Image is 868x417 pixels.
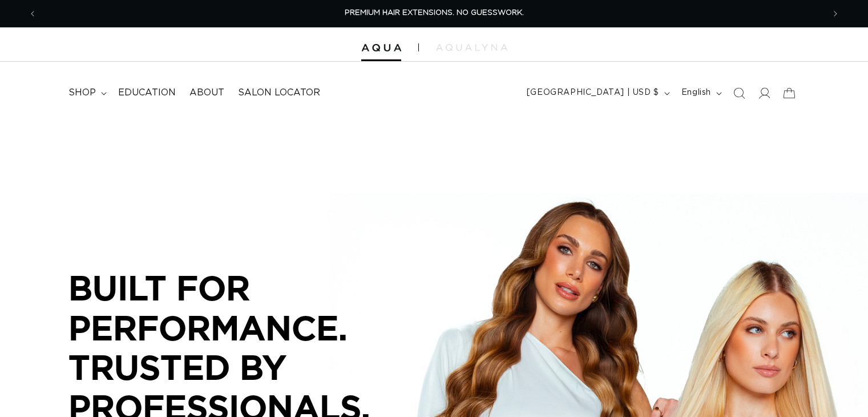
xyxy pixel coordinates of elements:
[361,44,401,52] img: Aqua Hair Extensions
[62,80,111,106] summary: shop
[238,87,320,99] span: Salon Locator
[675,82,726,104] button: English
[68,87,96,99] span: shop
[527,87,659,99] span: [GEOGRAPHIC_DATA] | USD $
[726,81,752,106] summary: Search
[345,9,524,17] span: PREMIUM HAIR EXTENSIONS. NO GUESSWORK.
[111,80,183,106] a: Education
[681,87,711,99] span: English
[436,44,507,51] img: aqualyna.com
[183,80,231,106] a: About
[231,80,327,106] a: Salon Locator
[20,3,45,25] button: Previous announcement
[823,3,848,25] button: Next announcement
[189,87,224,99] span: About
[520,82,675,104] button: [GEOGRAPHIC_DATA] | USD $
[118,87,176,99] span: Education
